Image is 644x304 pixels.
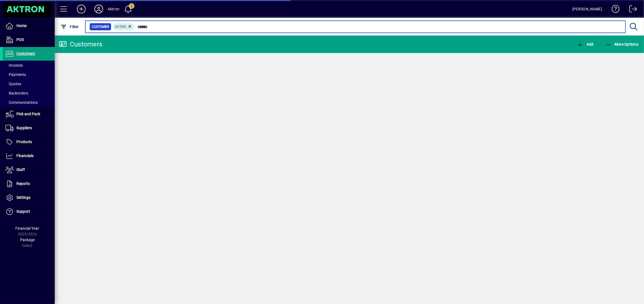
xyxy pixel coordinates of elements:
span: Suppliers [16,126,32,130]
a: Settings [3,191,55,205]
span: Backorders [5,91,28,95]
a: Payments [3,70,55,79]
span: Financials [16,154,34,158]
span: Settings [16,195,30,200]
a: Support [3,205,55,219]
button: More Options [604,39,640,49]
a: Logout [625,1,637,19]
a: Financials [3,149,55,163]
button: Profile [90,4,108,14]
button: Add [576,39,595,49]
a: Suppliers [3,121,55,135]
span: Filter [60,25,79,29]
a: Home [3,19,55,33]
a: Knowledge Base [608,1,620,19]
span: Reports [16,181,30,186]
a: Pick and Pack [3,107,55,121]
span: Customer [92,24,109,29]
span: More Options [605,42,639,46]
a: Reports [3,177,55,191]
span: Active [115,25,126,29]
a: Staff [3,163,55,177]
span: Invoices [5,63,23,67]
span: Pick and Pack [16,112,40,116]
a: Quotes [3,79,55,88]
span: POS [16,37,24,42]
span: Payments [5,72,26,77]
span: Financial Year [16,226,39,231]
span: Support [16,209,30,214]
span: Quotes [5,82,21,86]
a: Backorders [3,88,55,98]
span: Customers [16,51,35,56]
span: Communications [5,100,38,105]
mat-chip: Activation Status: Active [113,23,135,30]
div: [PERSON_NAME] [572,5,602,13]
span: Add [577,42,593,46]
a: POS [3,33,55,47]
span: Staff [16,167,25,172]
button: Filter [59,22,80,32]
a: Products [3,135,55,149]
div: Aktron [108,5,119,13]
a: Invoices [3,61,55,70]
div: Customers [59,40,102,49]
span: Package [20,238,35,242]
a: Communications [3,98,55,107]
span: Products [16,140,32,144]
span: Home [16,23,27,28]
button: Add [72,4,90,14]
